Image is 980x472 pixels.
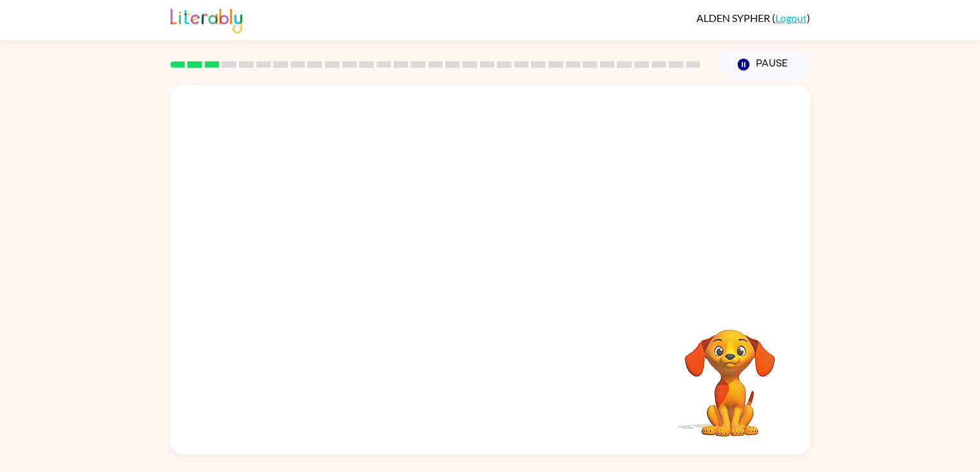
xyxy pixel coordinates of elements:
img: Literably [171,5,242,34]
button: Pause [716,50,810,79]
div: ( ) [696,12,810,24]
a: Logout [775,12,807,24]
span: ALDEN SYPHER [696,12,772,24]
video: Your browser must support playing .mp4 files to use Literably. Please try using another browser. [665,309,795,438]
